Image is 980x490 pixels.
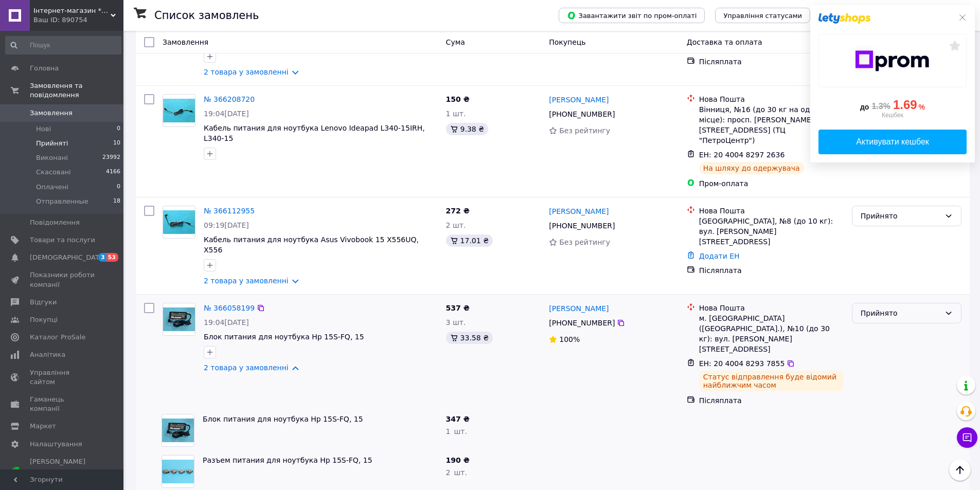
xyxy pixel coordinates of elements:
div: 17.01 ₴ [446,234,493,247]
a: Блок питания для ноутбука Hp 15S-FQ, 15 [203,415,363,423]
span: 3 [98,253,106,262]
span: Прийняті [36,139,68,148]
span: Без рейтингу [559,126,610,135]
span: Покупці [30,315,58,324]
span: Показники роботи компанії [30,270,95,289]
div: Післяплата [699,57,844,67]
span: Управління сайтом [30,368,95,387]
a: Разъем питания для ноутбука Hp 15S-FQ, 15 [203,456,372,464]
button: Завантажити звіт по пром-оплаті [559,8,705,23]
span: 23992 [102,153,120,162]
span: 1 шт. [446,427,467,435]
a: [PERSON_NAME] [549,206,609,216]
span: ЕН: 20 4004 8297 2636 [699,151,785,159]
span: 190 ₴ [446,456,470,464]
span: 1 шт. [446,110,466,118]
span: Каталог ProSale [30,333,85,342]
a: 2 товара у замовленні [204,68,289,76]
div: Нова Пошта [699,94,844,104]
span: 19:04[DATE] [204,110,249,118]
div: Прийнято [861,307,940,319]
span: 537 ₴ [446,304,470,312]
div: Статус відправлення буде відомий найближчим часом [699,371,844,391]
span: Нові [36,124,51,134]
div: 9.38 ₴ [446,123,488,135]
span: 3 шт. [446,318,466,326]
span: 150 ₴ [446,95,470,103]
img: Фото товару [162,419,194,443]
a: № 366112955 [204,207,255,215]
button: Чат з покупцем [957,427,977,448]
span: ЕН: 20 4004 8293 7855 [699,359,785,368]
div: [PHONE_NUMBER] [547,219,617,233]
span: Маркет [30,422,56,431]
span: 10 [113,139,120,148]
input: Пошук [5,36,121,55]
span: Доставка та оплата [687,38,762,46]
span: Виконані [36,153,68,162]
a: [PERSON_NAME] [549,303,609,314]
span: 2 шт. [446,468,467,477]
span: Оплачені [36,183,68,192]
div: [PHONE_NUMBER] [547,107,617,121]
span: Замовлення та повідомлення [30,81,123,100]
span: Завантажити звіт по пром-оплаті [567,11,697,20]
span: Замовлення [163,38,208,46]
a: [PERSON_NAME] [549,95,609,105]
span: Товари та послуги [30,235,95,245]
a: Кабель питания для ноутбука Lenovo Ideapad L340-15IRH, L340-15 [204,124,425,142]
span: 53 [106,253,118,262]
span: 100% [559,335,580,343]
h1: Список замовлень [154,9,259,22]
span: Скасовані [36,168,71,177]
span: 272 ₴ [446,207,470,215]
span: 09:19[DATE] [204,221,249,229]
div: Післяплата [699,395,844,406]
div: Нова Пошта [699,303,844,313]
span: Повідомлення [30,218,80,227]
a: № 366208720 [204,95,255,103]
a: 2 товара у замовленні [204,277,289,285]
span: Головна [30,64,59,73]
div: Ваш ID: 890754 [33,15,123,25]
a: Кабель питания для ноутбука Asus Vivobook 15 X556UQ, X556 [204,235,419,254]
div: Пром-оплата [699,178,844,189]
button: Управління статусами [715,8,810,23]
span: 18 [113,197,120,206]
div: 33.58 ₴ [446,332,493,344]
span: Аналітика [30,350,65,359]
a: Додати ЕН [699,252,740,260]
a: № 366058199 [204,304,255,312]
span: Без рейтингу [559,238,610,246]
span: 19:04[DATE] [204,318,249,326]
a: Фото товару [163,206,195,239]
div: Нова Пошта [699,206,844,216]
a: 2 товара у замовленні [204,364,289,372]
span: Отправленные [36,197,88,206]
span: Cума [446,38,465,46]
img: Фото товару [163,210,195,234]
span: 0 [117,124,120,134]
span: Покупець [549,38,585,46]
span: 0 [117,183,120,192]
a: Фото товару [163,94,195,127]
div: Прийнято [861,210,940,222]
a: Фото товару [163,303,195,336]
img: Фото товару [162,460,194,484]
span: Замовлення [30,108,73,118]
div: [GEOGRAPHIC_DATA], №8 (до 10 кг): вул. [PERSON_NAME][STREET_ADDRESS] [699,216,844,247]
div: На шляху до одержувача [699,162,804,174]
div: м. [GEOGRAPHIC_DATA] ([GEOGRAPHIC_DATA].), №10 (до 30 кг): вул. [PERSON_NAME][STREET_ADDRESS] [699,313,844,354]
img: Фото товару [163,99,195,123]
span: 4166 [106,168,120,177]
div: [PHONE_NUMBER] [547,316,617,330]
span: [PERSON_NAME] та рахунки [30,457,95,485]
span: 347 ₴ [446,415,470,423]
a: Блок питания для ноутбука Hp 15S-FQ, 15 [204,333,364,341]
span: 2 шт. [446,221,466,229]
span: [DEMOGRAPHIC_DATA] [30,253,106,262]
div: Вінниця, №16 (до 30 кг на одне місце): просп. [PERSON_NAME][STREET_ADDRESS] (ТЦ "ПетроЦентр") [699,104,844,146]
